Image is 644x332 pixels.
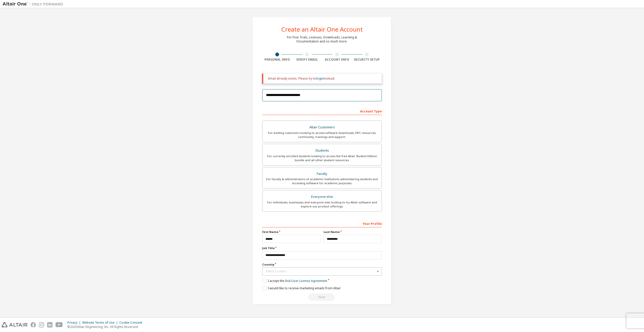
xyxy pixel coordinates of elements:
img: youtube.svg [56,322,63,327]
label: Job Title [262,246,382,250]
p: © 2025 Altair Engineering, Inc. All Rights Reserved. [67,325,145,329]
div: For existing customers looking to access software downloads, HPC resources, community, trainings ... [265,131,379,139]
div: Security Setup [352,58,382,62]
a: End-User License Agreement [285,279,327,283]
div: For currently enrolled students looking to access the free Altair Student Edition bundle and all ... [265,154,379,162]
div: Account Type [262,107,382,115]
div: Personal Info [262,58,292,62]
div: Your Profile [262,219,382,227]
img: instagram.svg [39,322,44,327]
div: Select Country [266,270,375,273]
img: Altair One [3,2,66,7]
div: Students [265,147,379,154]
img: altair_logo.svg [2,322,28,327]
div: For individuals, businesses and everyone else looking to try Altair software and explore our prod... [265,200,379,208]
div: Cookie Consent [119,321,145,325]
div: Everyone else [265,193,379,200]
label: I would like to receive marketing emails from Altair [262,286,341,290]
div: For faculty & administrators of academic institutions administering students and accessing softwa... [265,177,379,185]
div: Create an Altair One Account [281,26,363,32]
img: linkedin.svg [47,322,52,327]
div: Altair Customers [265,124,379,131]
div: For Free Trials, Licenses, Downloads, Learning & Documentation and so much more. [287,35,357,43]
label: I accept the [262,279,327,283]
div: Website Terms of Use [82,321,119,325]
div: Email already exists [262,293,382,301]
label: Last Name [324,230,382,234]
div: Faculty [265,170,379,177]
a: login [316,76,324,81]
div: Email already exists. Please try to instead. [268,77,378,81]
label: First Name [262,230,320,234]
img: facebook.svg [31,322,36,327]
div: Verify Email [292,58,322,62]
div: Account Info [322,58,352,62]
label: Country [262,263,382,267]
div: Privacy [67,321,82,325]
